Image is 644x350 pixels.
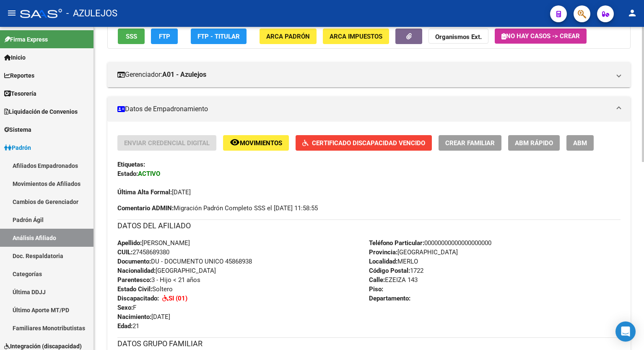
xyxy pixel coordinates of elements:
[117,304,133,311] strong: Sexo:
[162,70,206,79] strong: A01 - Azulejos
[7,8,17,18] mat-icon: menu
[117,322,132,330] strong: Edad:
[4,107,78,116] span: Liquidación de Convenios
[495,29,587,44] button: No hay casos -> Crear
[4,71,34,80] span: Reportes
[126,33,137,40] span: SSS
[435,33,482,41] strong: Organismos Ext.
[169,295,187,302] strong: SI (01)
[117,322,139,330] span: 21
[107,62,631,87] mat-expansion-panel-header: Gerenciador:A01 - Azulejos
[4,143,31,152] span: Padrón
[117,161,145,168] strong: Etiquetas:
[323,29,389,44] button: ARCA Impuestos
[501,32,580,40] span: No hay casos -> Crear
[117,295,159,302] strong: Discapacitado:
[117,276,151,284] strong: Parentesco:
[159,33,170,40] span: FTP
[117,258,151,265] strong: Documento:
[117,104,610,114] mat-panel-title: Datos de Empadronamiento
[191,29,247,44] button: FTP - Titular
[515,139,553,147] span: ABM Rápido
[117,70,610,79] mat-panel-title: Gerenciador:
[439,135,501,151] button: Crear Familiar
[4,89,36,98] span: Tesorería
[4,35,48,44] span: Firma Express
[369,267,423,274] span: 1722
[369,267,410,274] strong: Código Postal:
[117,170,138,178] strong: Estado:
[566,135,594,151] button: ABM
[117,135,216,151] button: Enviar Credencial Digital
[117,248,169,256] span: 27458689380
[117,258,252,265] span: DU - DOCUMENTO UNICO 45868938
[117,204,318,213] span: Migración Padrón Completo SSS el [DATE] 11:58:55
[369,285,383,293] strong: Piso:
[117,239,142,247] strong: Apellido:
[117,188,191,196] span: [DATE]
[117,239,190,247] span: [PERSON_NAME]
[369,295,410,302] strong: Departamento:
[627,8,637,18] mat-icon: person
[118,29,145,44] button: SSS
[230,137,240,147] mat-icon: remove_red_eye
[4,53,26,62] span: Inicio
[573,139,587,147] span: ABM
[124,139,210,147] span: Enviar Credencial Digital
[138,170,160,178] strong: ACTIVO
[266,33,310,40] span: ARCA Padrón
[428,29,488,44] button: Organismos Ext.
[369,258,397,265] strong: Localidad:
[117,285,152,293] strong: Estado Civil:
[508,135,560,151] button: ABM Rápido
[369,239,491,247] span: 00000000000000000000
[117,188,172,196] strong: Última Alta Formal:
[117,338,621,350] h3: DATOS GRUPO FAMILIAR
[117,267,156,274] strong: Nacionalidad:
[369,258,418,265] span: MERLO
[117,220,621,232] h3: DATOS DEL AFILIADO
[312,139,425,147] span: Certificado Discapacidad Vencido
[240,139,282,147] span: Movimientos
[117,276,200,284] span: 3 - Hijo < 21 años
[369,248,397,256] strong: Provincia:
[197,33,240,40] span: FTP - Titular
[260,29,317,44] button: ARCA Padrón
[151,29,178,44] button: FTP
[330,33,382,40] span: ARCA Impuestos
[615,321,636,342] div: Open Intercom Messenger
[223,135,289,151] button: Movimientos
[117,267,216,274] span: [GEOGRAPHIC_DATA]
[107,97,631,122] mat-expansion-panel-header: Datos de Empadronamiento
[445,139,495,147] span: Crear Familiar
[369,239,424,247] strong: Teléfono Particular:
[117,248,132,256] strong: CUIL:
[117,313,170,321] span: [DATE]
[4,125,31,134] span: Sistema
[369,276,385,284] strong: Calle:
[369,276,418,284] span: EZEIZA 143
[117,285,173,293] span: Soltero
[117,313,151,321] strong: Nacimiento:
[117,204,174,212] strong: Comentario ADMIN:
[66,4,117,23] span: - AZULEJOS
[296,135,432,151] button: Certificado Discapacidad Vencido
[369,248,458,256] span: [GEOGRAPHIC_DATA]
[117,304,136,311] span: F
